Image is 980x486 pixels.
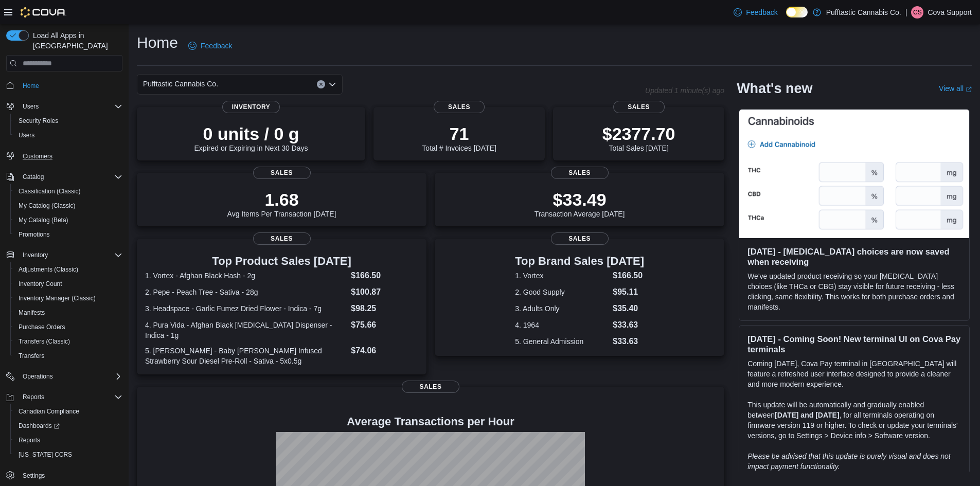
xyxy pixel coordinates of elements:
[746,7,777,17] span: Feedback
[14,185,85,197] a: Classification (Classic)
[2,248,127,262] button: Inventory
[551,232,609,245] span: Sales
[14,420,64,432] a: Dashboards
[19,100,122,113] span: Users
[351,269,418,282] dd: $166.50
[19,171,122,183] span: Catalog
[10,277,127,291] button: Inventory Count
[534,189,625,210] p: $33.49
[14,434,44,446] a: Reports
[14,115,62,127] a: Security Roles
[14,185,122,197] span: Classification (Classic)
[145,416,716,428] h4: Average Transactions per Hour
[19,370,57,383] button: Operations
[19,202,76,210] span: My Catalog (Classic)
[23,372,53,381] span: Operations
[14,434,122,446] span: Reports
[145,320,347,340] dt: 4. Pura Vida - Afghan Black [MEDICAL_DATA] Dispenser - Indica - 1g
[253,232,311,245] span: Sales
[14,263,122,276] span: Adjustments (Classic)
[23,472,45,480] span: Settings
[10,199,127,213] button: My Catalog (Classic)
[317,80,325,88] button: Clear input
[351,345,418,357] dd: $74.06
[23,173,44,181] span: Catalog
[2,468,127,483] button: Settings
[19,436,40,444] span: Reports
[10,334,127,349] button: Transfers (Classic)
[19,280,62,288] span: Inventory Count
[19,79,122,92] span: Home
[194,123,308,144] p: 0 units / 0 g
[10,227,127,242] button: Promotions
[10,447,127,462] button: [US_STATE] CCRS
[10,419,127,433] a: Dashboards
[14,129,122,141] span: Users
[23,82,39,90] span: Home
[602,123,675,152] div: Total Sales [DATE]
[19,451,72,459] span: [US_STATE] CCRS
[19,216,68,224] span: My Catalog (Beta)
[737,80,812,97] h2: What's new
[23,152,52,160] span: Customers
[29,30,122,51] span: Load All Apps in [GEOGRAPHIC_DATA]
[14,200,122,212] span: My Catalog (Classic)
[515,271,609,281] dt: 1. Vortex
[145,255,418,267] h3: Top Product Sales [DATE]
[351,286,418,298] dd: $100.87
[19,323,65,331] span: Purchase Orders
[351,302,418,315] dd: $98.25
[2,390,127,404] button: Reports
[602,123,675,144] p: $2377.70
[10,128,127,142] button: Users
[14,278,122,290] span: Inventory Count
[10,262,127,277] button: Adjustments (Classic)
[23,393,44,401] span: Reports
[351,319,418,331] dd: $75.66
[747,246,961,267] h3: [DATE] - [MEDICAL_DATA] choices are now saved when receiving
[14,350,122,362] span: Transfers
[534,189,625,218] div: Transaction Average [DATE]
[19,469,122,482] span: Settings
[775,411,839,419] strong: [DATE] and [DATE]
[10,404,127,419] button: Canadian Compliance
[2,78,127,93] button: Home
[19,422,60,430] span: Dashboards
[551,167,609,179] span: Sales
[10,291,127,305] button: Inventory Manager (Classic)
[747,271,961,312] p: We've updated product receiving so your [MEDICAL_DATA] choices (like THCa or CBG) stay visible fo...
[14,228,54,241] a: Promotions
[14,292,122,304] span: Inventory Manager (Classic)
[328,80,336,88] button: Open list of options
[19,391,48,403] button: Reports
[19,100,43,113] button: Users
[10,349,127,363] button: Transfers
[2,149,127,164] button: Customers
[14,129,39,141] a: Users
[145,303,347,314] dt: 3. Headspace - Garlic Fumez Dried Flower - Indica - 7g
[613,101,665,113] span: Sales
[14,292,100,304] a: Inventory Manager (Classic)
[729,2,781,23] a: Feedback
[826,6,901,19] p: Pufftastic Cannabis Co.
[253,167,311,179] span: Sales
[137,32,178,53] h1: Home
[966,86,972,93] svg: External link
[2,99,127,114] button: Users
[19,187,81,195] span: Classification (Classic)
[747,358,961,389] p: Coming [DATE], Cova Pay terminal in [GEOGRAPHIC_DATA] will feature a refreshed user interface des...
[227,189,336,210] p: 1.68
[14,115,122,127] span: Security Roles
[14,420,122,432] span: Dashboards
[14,263,82,276] a: Adjustments (Classic)
[194,123,308,152] div: Expired or Expiring in Next 30 Days
[14,307,49,319] a: Manifests
[422,123,496,152] div: Total # Invoices [DATE]
[184,35,236,56] a: Feedback
[515,287,609,297] dt: 2. Good Supply
[14,350,48,362] a: Transfers
[19,470,49,482] a: Settings
[928,6,972,19] p: Cova Support
[19,230,50,239] span: Promotions
[515,303,609,314] dt: 3. Adults Only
